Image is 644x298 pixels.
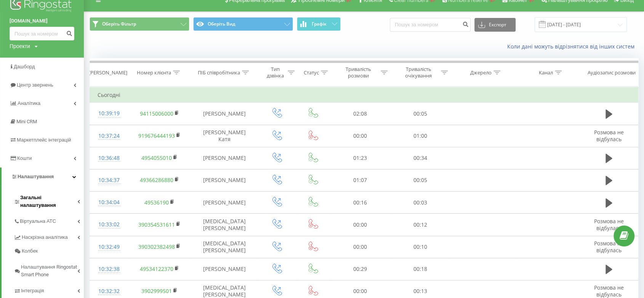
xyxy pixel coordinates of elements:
td: [PERSON_NAME] Катя [191,125,258,147]
td: 00:18 [390,258,450,280]
a: 390354531611 [138,221,175,228]
span: Загальні налаштування [20,194,77,209]
div: 10:32:38 [98,262,120,277]
div: ПІБ співробітника [198,69,240,76]
td: 01:07 [330,169,390,191]
button: Графік [297,17,341,31]
td: 00:05 [390,169,450,191]
div: Канал [539,69,553,76]
td: [PERSON_NAME] [191,169,258,191]
span: Налаштування Ringostat Smart Phone [21,263,77,279]
td: 00:34 [390,147,450,169]
div: Тривалість розмови [338,66,379,79]
td: [MEDICAL_DATA][PERSON_NAME] [191,214,258,236]
td: 00:00 [330,214,390,236]
span: Маркетплейс інтеграцій [17,137,71,143]
a: 919676444193 [138,132,175,139]
a: Колбек [14,244,84,258]
div: 10:34:37 [98,173,120,188]
span: Оберіть Фільтр [102,21,136,27]
a: 390302382498 [138,243,175,250]
span: Графік [312,21,327,27]
td: 00:16 [330,192,390,214]
div: 10:34:04 [98,195,120,210]
td: [MEDICAL_DATA][PERSON_NAME] [191,236,258,258]
span: Наскрізна аналітика [22,234,68,241]
span: Центр звернень [17,82,53,88]
div: 10:33:02 [98,217,120,232]
a: Інтеграція [14,282,84,298]
div: Статус [304,69,319,76]
a: 3902999501 [141,287,171,295]
a: Коли дані можуть відрізнятися вiд інших систем [507,43,638,50]
div: Тривалість очікування [398,66,439,79]
div: 10:32:49 [98,240,120,255]
a: Загальні налаштування [14,188,84,212]
td: 00:29 [330,258,390,280]
td: [PERSON_NAME] [191,258,258,280]
span: Розмова не відбулась [594,217,624,232]
div: 10:39:19 [98,106,120,121]
button: Експорт [474,18,516,32]
span: Mini CRM [16,119,37,124]
div: Джерело [470,69,492,76]
input: Пошук за номером [10,27,74,40]
td: Сьогодні [90,87,638,103]
td: 01:23 [330,147,390,169]
a: 49536190 [144,199,168,206]
td: 01:00 [390,125,450,147]
span: Віртуальна АТС [20,217,56,225]
td: 00:10 [390,236,450,258]
button: Оберіть Вид [193,17,293,31]
div: Тип дзвінка [265,66,286,79]
input: Пошук за номером [390,18,471,32]
div: [PERSON_NAME] [89,69,127,76]
span: Дашборд [14,64,35,69]
a: 4954055010 [141,154,171,161]
td: 00:00 [330,125,390,147]
span: Налаштування [18,174,54,179]
td: 00:03 [390,192,450,214]
span: Розмова не відбулась [594,129,624,143]
a: 94115006000 [139,110,173,117]
div: Номер клієнта [137,69,171,76]
a: Наскрізна аналітика [14,228,84,244]
span: Колбек [22,247,38,255]
td: 00:00 [330,236,390,258]
td: [PERSON_NAME] [191,147,258,169]
td: 00:12 [390,214,450,236]
span: Розмова не відбулась [594,240,624,254]
span: Розмова не відбулась [594,284,624,298]
div: 10:37:24 [98,129,120,143]
td: [PERSON_NAME] [191,192,258,214]
a: Налаштування Ringostat Smart Phone [14,258,84,282]
a: Налаштування [2,168,84,186]
td: 00:05 [390,103,450,125]
a: Віртуальна АТС [14,212,84,228]
a: [DOMAIN_NAME] [10,17,74,25]
button: Оберіть Фільтр [90,17,189,31]
td: 02:08 [330,103,390,125]
div: Проекти [10,42,30,50]
a: 49534122370 [139,265,173,272]
td: [PERSON_NAME] [191,103,258,125]
span: Аналiтика [18,100,40,106]
div: Аудіозапис розмови [588,69,636,76]
div: 10:36:48 [98,151,120,166]
a: 49366286880 [139,176,173,184]
span: Інтеграція [21,287,44,295]
span: Кошти [17,155,32,161]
